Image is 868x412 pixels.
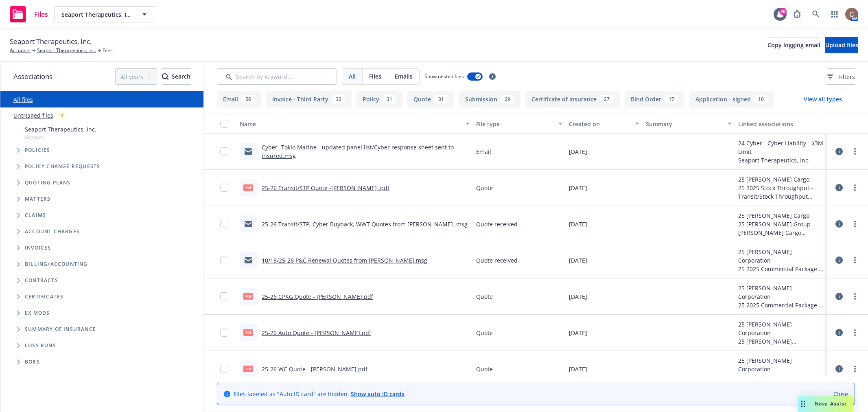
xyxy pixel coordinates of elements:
[25,278,58,283] span: Contracts
[838,72,855,81] span: Filters
[738,284,824,301] div: 25 [PERSON_NAME] Corporation
[0,256,203,370] div: Folder Tree Example
[754,95,768,104] div: 10
[57,111,68,120] div: 3
[424,73,464,80] span: Show nested files
[13,96,33,103] a: All files
[569,329,587,337] span: [DATE]
[13,71,52,82] span: Associations
[738,139,824,156] div: 24 Cyber - Cyber Liability - $3M Limit
[0,123,203,256] div: Tree Example
[25,343,56,348] span: Loss Runs
[569,184,587,192] span: [DATE]
[103,47,113,54] span: Files
[243,366,253,372] span: pdf
[738,211,824,220] div: 25 [PERSON_NAME] Cargo
[569,147,587,156] span: [DATE]
[220,256,228,264] input: Toggle Row Selected
[501,95,514,104] div: 29
[738,320,824,337] div: 25 [PERSON_NAME] Corporation
[55,6,156,22] button: Seaport Therapeutics, Inc.
[566,114,643,134] button: Created on
[25,245,51,250] span: Invoices
[162,73,168,80] svg: Search
[25,294,63,299] span: Certificates
[262,256,427,264] a: 10/18/25-26 P&C Renewal Quotes from [PERSON_NAME].msg
[569,365,587,373] span: [DATE]
[767,37,820,53] button: Copy logging email
[569,120,630,128] div: Created on
[25,180,71,185] span: Quoting plans
[738,301,824,309] div: 25 2025 Commercial Package - Commercial Package - Incl $10M Umbrella
[25,213,46,218] span: Claims
[241,95,255,104] div: 56
[738,337,824,346] div: 25 [PERSON_NAME] Corporation
[356,91,402,107] button: Policy
[779,8,787,15] div: 20
[10,47,31,54] a: Accounts
[243,293,253,299] span: pdf
[850,255,860,265] a: more
[600,95,614,104] div: 27
[476,147,491,156] span: Email
[738,356,824,373] div: 25 [PERSON_NAME] Corporation
[25,327,96,332] span: Summary of insurance
[262,329,371,337] a: 25-26 Auto Quote - [PERSON_NAME].pdf
[25,197,50,202] span: Matters
[236,114,473,134] button: Name
[850,364,860,374] a: more
[61,10,132,19] span: Seaport Therapeutics, Inc.
[798,396,853,412] button: Nova Assist
[569,256,587,265] span: [DATE]
[569,220,587,228] span: [DATE]
[220,147,228,156] input: Toggle Row Selected
[220,292,228,300] input: Toggle Row Selected
[850,219,860,229] a: more
[789,6,805,22] a: Report a Bug
[220,220,228,228] input: Toggle Row Selected
[738,156,824,164] div: Seaport Therapeutics, Inc.
[349,72,356,81] span: All
[476,365,493,373] span: Quote
[10,36,92,47] span: Seaport Therapeutics, Inc.
[738,265,824,273] div: 25 2025 Commercial Package - Commercial Package - Incl $10M Umbrella
[220,365,228,373] input: Toggle Row Selected
[25,229,80,234] span: Account charges
[738,184,824,201] div: 25 2025 Stock Throughput - Transit/Stock Throughput
[767,41,820,49] span: Copy logging email
[643,114,735,134] button: Summary
[351,390,404,398] a: Show auto ID cards
[25,311,50,316] span: Ex Mods
[476,220,518,228] span: Quote received
[850,147,860,156] a: more
[476,292,493,301] span: Quote
[738,220,824,237] div: 25 [PERSON_NAME] Group - [PERSON_NAME] Cargo
[234,390,404,398] span: Files labeled as "Auto ID card" are hidden.
[738,373,824,382] div: 25 [PERSON_NAME] Corporation, Tri-State Insurance Company of [US_STATE] - [PERSON_NAME] Corporation
[798,396,808,412] div: Drag to move
[220,329,228,337] input: Toggle Row Selected
[369,72,381,81] span: Files
[7,3,51,26] a: Files
[738,248,824,265] div: 25 [PERSON_NAME] Corporation
[262,220,468,228] a: 25-26 Transit/STP, Cyber Buyback, WWT Quotes from [PERSON_NAME] .msg
[220,120,228,128] input: Select all
[434,95,448,104] div: 31
[476,329,493,337] span: Quote
[826,6,843,22] a: Switch app
[850,328,860,337] a: more
[13,111,53,120] a: Untriaged files
[332,95,345,104] div: 32
[459,91,520,107] button: Submission
[791,91,855,107] button: View all types
[25,134,96,140] span: Account
[476,184,493,192] span: Quote
[34,11,48,18] span: Files
[825,37,858,53] button: Upload files
[243,329,253,335] span: pdf
[827,72,855,81] span: Filters
[689,91,774,107] button: Application - signed
[625,91,684,107] button: Bind Order
[266,91,352,107] button: Invoice - Third Party
[827,68,855,85] button: Filters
